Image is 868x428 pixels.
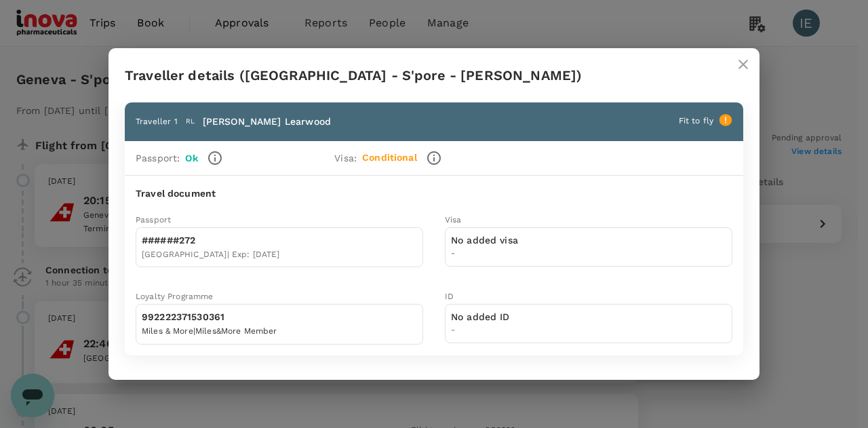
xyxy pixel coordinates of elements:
p: No added ID [451,310,510,324]
span: - [451,247,518,260]
div: [GEOGRAPHIC_DATA] | Exp: [DATE] [142,248,280,262]
button: close [727,48,759,81]
p: Visa : [334,151,357,165]
span: Loyalty Programme [136,292,214,301]
span: ID [445,292,454,301]
div: ######272 [142,233,280,248]
span: Fit to fly [679,116,714,125]
h6: Travel document [136,187,732,201]
div: Miles & More | Miles&More Member [142,325,277,338]
div: 992222371530361 [142,310,277,325]
p: No added visa [451,233,518,247]
span: Passport [136,215,171,225]
p: RL [186,117,195,126]
p: Ok [185,151,197,165]
span: Traveller 1 [136,117,178,126]
span: - [451,324,510,337]
p: [PERSON_NAME] Learwood [203,115,331,128]
span: Visa [445,215,462,225]
p: Conditional [362,151,417,165]
p: Passport : [136,151,180,165]
h2: Traveller details ([GEOGRAPHIC_DATA] - S'pore - [PERSON_NAME]) [108,48,759,102]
